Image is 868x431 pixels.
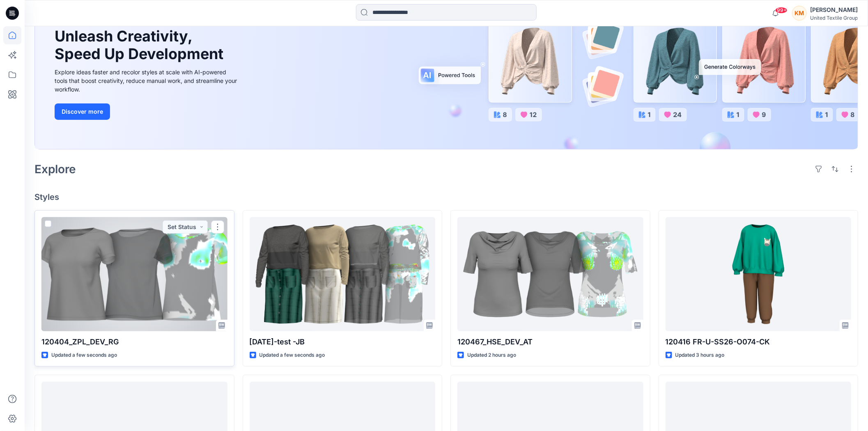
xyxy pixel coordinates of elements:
span: 99+ [775,7,788,14]
a: 120404_ZPL_DEV_RG [41,217,227,331]
h1: Unleash Creativity, Speed Up Development [55,28,227,63]
p: Updated 2 hours ago [467,351,516,360]
p: 120467_HSE_DEV_AT [457,336,643,348]
div: KM [792,6,807,21]
a: 120467_HSE_DEV_AT [457,217,643,331]
p: 120416 FR-U-SS26-O074-CK [666,336,852,348]
a: 120416 FR-U-SS26-O074-CK [666,217,852,331]
p: Updated 3 hours ago [675,351,725,360]
div: [PERSON_NAME] [810,5,858,15]
a: Discover more [55,103,239,120]
button: Discover more [55,103,110,120]
h2: Explore [34,163,76,176]
h4: Styles [34,192,858,202]
p: Updated a few seconds ago [259,351,325,360]
div: Explore ideas faster and recolor styles at scale with AI-powered tools that boost creativity, red... [55,68,239,94]
p: 120404_ZPL_DEV_RG [41,336,227,348]
a: 2025.09.24-test -JB [250,217,436,331]
p: Updated a few seconds ago [51,351,117,360]
div: United Textile Group [810,15,858,21]
p: [DATE]-test -JB [250,336,436,348]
